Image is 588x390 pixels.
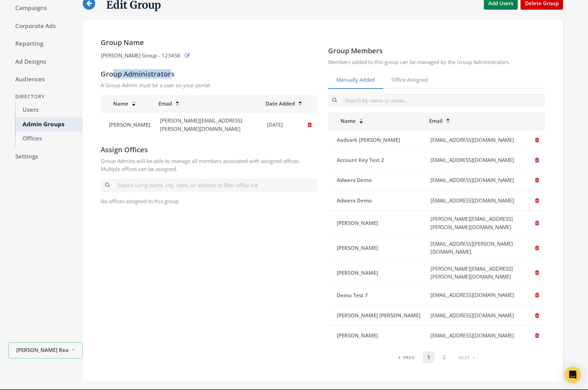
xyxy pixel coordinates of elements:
[383,72,436,89] a: Office Assigned
[425,190,529,210] td: [EMAIL_ADDRESS][DOMAIN_NAME]
[328,46,545,55] h4: Group Members
[336,331,378,340] a: [PERSON_NAME]
[454,351,479,363] a: Next
[101,52,180,60] span: [PERSON_NAME] Group - 123456
[425,326,529,346] td: [EMAIL_ADDRESS][DOMAIN_NAME]
[337,156,384,163] span: Account Key Test 2
[105,100,128,107] span: Name
[337,219,378,226] span: [PERSON_NAME]
[533,289,541,301] button: Remove Member
[336,156,385,164] a: Account Key Test 2
[328,94,545,107] input: Search by name or email...
[16,346,68,354] span: [PERSON_NAME] Realty
[337,176,372,183] span: Adwerx Demo
[533,217,541,229] button: Remove Member
[154,112,261,137] td: [PERSON_NAME][EMAIL_ADDRESS][PERSON_NAME][DOMAIN_NAME]
[336,291,368,300] a: Demo Test 7
[533,134,541,146] button: Remove Member
[101,179,318,192] input: Search using name, city, state, or address to filter office list
[425,305,529,325] td: [EMAIL_ADDRESS][DOMAIN_NAME]
[438,351,450,363] a: 2
[328,72,383,89] a: Manually Added
[8,149,83,164] a: Settings
[425,211,529,236] td: [PERSON_NAME][EMAIL_ADDRESS][PERSON_NAME][DOMAIN_NAME]
[8,37,83,51] a: Reporting
[425,130,529,150] td: [EMAIL_ADDRESS][DOMAIN_NAME]
[336,269,378,277] a: [PERSON_NAME]
[332,117,356,124] span: Name
[394,351,479,363] nav: pagination
[109,121,150,128] span: [PERSON_NAME]
[429,117,443,124] span: Email
[328,58,545,66] p: Members added to this group can be managed by the Group Administrators.
[8,19,83,34] a: Corporate Ads
[101,145,318,154] h4: Assign Offices
[425,285,529,305] td: [EMAIL_ADDRESS][DOMAIN_NAME]
[337,136,400,143] span: Aadvark [PERSON_NAME]
[337,244,378,251] span: [PERSON_NAME]
[159,100,172,107] span: Email
[337,197,372,204] span: Adwerx Demo
[336,136,400,144] a: Aadvark [PERSON_NAME]
[261,112,302,137] td: [DATE]
[265,100,295,107] span: Date Added
[8,55,83,69] a: Ad Designs
[533,330,541,341] button: Remove Member
[425,170,529,190] td: [EMAIL_ADDRESS][DOMAIN_NAME]
[8,72,83,87] a: Audiences
[533,174,541,186] button: Remove Member
[8,90,83,103] div: Directory
[337,269,378,276] span: [PERSON_NAME]
[336,219,378,227] a: [PERSON_NAME]
[101,81,318,89] p: A Group Admin must be a user on your portal.
[101,157,318,173] p: Group Admins will be able to manage all members associated with assigned offices. Multiple office...
[101,197,318,205] p: No offices assigned to this group.
[473,354,475,361] span: ›
[533,310,541,321] button: Remove Member
[15,117,83,132] a: Admin Groups
[564,366,581,383] div: Open Intercom Messenger
[336,196,372,205] a: Adwerx Demo
[101,38,318,47] h4: Group Name
[425,150,529,170] td: [EMAIL_ADDRESS][DOMAIN_NAME]
[533,195,541,206] button: Remove Member
[423,351,434,363] a: 1
[425,235,529,260] td: [EMAIL_ADDRESS][PERSON_NAME][DOMAIN_NAME]
[425,260,529,285] td: [PERSON_NAME][EMAIL_ADDRESS][PERSON_NAME][DOMAIN_NAME]
[15,131,83,146] a: Offices
[8,342,83,359] button: [PERSON_NAME] Realty
[337,292,368,299] span: Demo Test 7
[8,1,83,16] a: Campaigns
[336,311,421,320] a: [PERSON_NAME] [PERSON_NAME]
[533,154,541,166] button: Remove Member
[533,267,541,278] button: Remove Member
[101,70,318,79] h4: Group Administrators
[337,332,378,339] span: [PERSON_NAME]
[306,119,314,130] button: Remove Administrator
[533,242,541,254] button: Remove Member
[336,244,378,252] a: [PERSON_NAME]
[15,103,83,117] a: Users
[336,176,372,184] a: Adwerx Demo
[337,312,420,319] span: [PERSON_NAME] [PERSON_NAME]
